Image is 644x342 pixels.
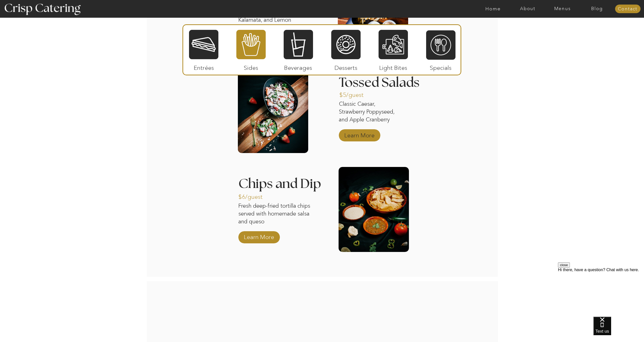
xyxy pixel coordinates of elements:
[580,6,614,11] a: Blog
[558,262,644,323] iframe: podium webchat widget prompt
[329,59,363,74] p: Desserts
[615,7,640,12] a: Contact
[238,202,313,226] p: Fresh deep-fried tortilla chips served with homemade salsa and queso
[545,6,580,11] a: Menus
[343,127,376,141] a: Learn More
[242,228,276,243] a: Learn More
[234,59,268,74] p: Sides
[339,76,425,89] h3: Tossed Salads
[281,59,315,74] p: Beverages
[510,6,545,11] a: About
[593,317,644,342] iframe: podium webchat widget bubble
[238,8,303,33] p: Served with Fry Sauce, Kalamata, and Lemon Aioli sauces
[476,6,510,11] a: Home
[187,59,221,74] p: Entrées
[238,177,326,184] h3: Chips and Dip
[377,59,410,74] p: Light Bites
[339,86,373,101] p: $5/guest
[238,188,272,203] p: $6/guest
[424,59,458,74] p: Specials
[339,100,402,124] p: Classic Caesar, Strawberry Poppyseed, and Apple Cranberry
